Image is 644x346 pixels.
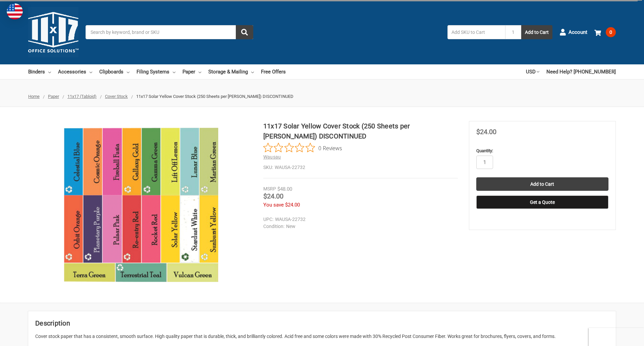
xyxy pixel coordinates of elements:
[7,3,23,19] img: duty and tax information for United States
[606,27,616,37] span: 0
[559,23,587,41] a: Account
[28,94,40,99] a: Home
[318,143,342,153] span: 0 Reviews
[263,164,458,171] dd: WAUSA-22732
[263,143,342,153] button: Rated 0 out of 5 stars from 0 reviews. Jump to reviews.
[263,185,276,192] div: MSRP
[569,28,587,36] span: Account
[28,64,51,79] a: Binders
[263,202,284,208] span: You save
[261,64,286,79] a: Free Offers
[182,64,201,79] a: Paper
[35,318,609,328] h2: Description
[476,195,608,209] button: Get a Quote
[263,164,273,171] dt: SKU:
[263,154,281,160] a: Wausau
[526,64,539,79] a: USD
[67,94,97,99] a: 11x17 (Tabloid)
[105,94,128,99] a: Cover Stock
[263,216,455,223] dd: WAUSA-22732
[546,64,616,79] a: Need Help? [PHONE_NUMBER]
[594,23,616,41] a: 0
[208,64,254,79] a: Storage & Mailing
[136,94,293,99] span: 11x17 Solar Yellow Cover Stock (250 Sheets per [PERSON_NAME]) DISCONTINUED
[277,186,292,192] span: $48.00
[589,328,644,346] iframe: Google Customer Reviews
[476,128,496,136] span: $24.00
[28,7,78,57] img: 11x17.com
[137,64,175,79] a: Filing Systems
[86,25,253,39] input: Search by keyword, brand or SKU
[476,148,608,154] label: Quantity:
[263,121,458,141] h1: 11x17 Solar Yellow Cover Stock (250 Sheets per [PERSON_NAME]) DISCONTINUED
[263,223,284,230] dt: Condition:
[447,25,505,39] input: Add SKU to Cart
[285,202,300,208] span: $24.00
[263,223,455,230] dd: New
[56,121,224,289] img: 11x17 Solar Yellow Cover Stock (250 Sheets per Ream)
[58,64,92,79] a: Accessories
[476,177,608,191] input: Add to Cart
[48,94,59,99] a: Paper
[35,333,609,340] div: Cover stock paper that has a consistent, smooth surface. High quality paper that is durable, thic...
[263,216,273,223] dt: UPC:
[99,64,129,79] a: Clipboards
[263,192,283,200] span: $24.00
[521,25,552,39] button: Add to Cart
